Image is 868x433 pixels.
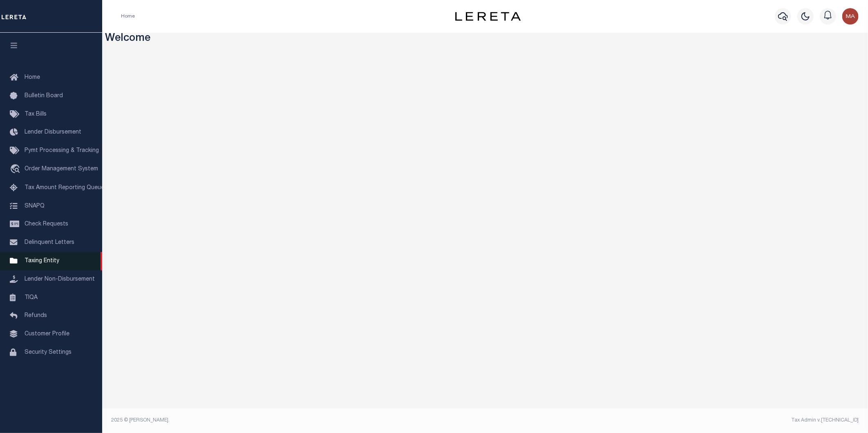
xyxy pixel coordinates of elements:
span: Tax Amount Reporting Queue [25,185,104,191]
span: Tax Bills [25,112,47,117]
span: Delinquent Letters [25,240,74,246]
span: Lender Disbursement [25,129,81,135]
span: Check Requests [25,221,68,227]
span: Refunds [25,313,47,319]
span: Security Settings [25,350,72,355]
span: TIQA [25,295,38,300]
span: Bulletin Board [25,93,63,99]
span: Home [25,75,40,80]
span: Taxing Entity [25,258,59,264]
i: travel_explore [10,164,23,175]
span: Order Management System [25,166,98,172]
span: SNAPQ [25,203,45,209]
span: Customer Profile [25,331,69,337]
img: svg+xml;base64,PHN2ZyB4bWxucz0iaHR0cDovL3d3dy53My5vcmcvMjAwMC9zdmciIHBvaW50ZXItZXZlbnRzPSJub25lIi... [842,8,859,25]
img: logo-dark.svg [455,12,521,21]
h3: Welcome [105,33,865,45]
div: Tax Admin v.[TECHNICAL_ID] [491,417,859,424]
li: Home [121,13,135,20]
span: Pymt Processing & Tracking [25,148,99,154]
span: Lender Non-Disbursement [25,277,95,282]
div: 2025 © [PERSON_NAME]. [105,417,485,424]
